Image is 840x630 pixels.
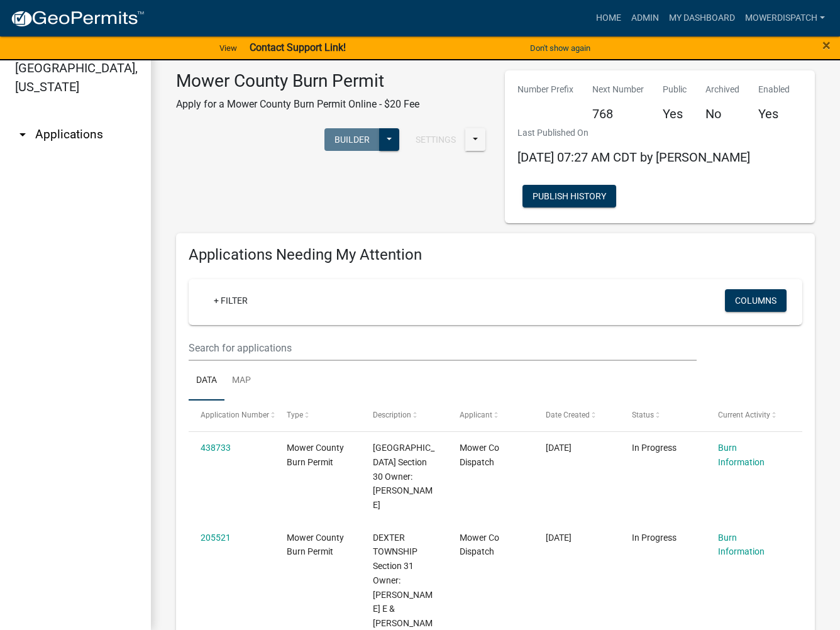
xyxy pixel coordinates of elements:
[718,443,765,467] a: Burn Information
[275,401,361,431] datatable-header-cell: Type
[632,443,677,453] span: In Progress
[373,443,434,510] span: PLEASANT VALLEY TOWNSHIP Section 30 Owner: LECY BENNIE J
[718,411,770,419] span: Current Activity
[287,411,303,419] span: Type
[189,361,224,401] a: Data
[201,443,231,453] a: 438733
[373,411,411,419] span: Description
[201,533,231,543] a: 205521
[176,97,419,112] p: Apply for a Mower County Burn Permit Online - $20 Fee
[705,83,739,96] p: Archived
[517,83,573,96] p: Number Prefix
[822,36,831,54] span: ×
[592,83,644,96] p: Next Number
[591,6,626,30] a: Home
[517,150,750,165] span: [DATE] 07:27 AM CDT by [PERSON_NAME]
[204,289,258,312] a: + Filter
[706,401,792,431] datatable-header-cell: Current Activity
[287,443,344,467] span: Mower County Burn Permit
[546,533,572,543] span: 12/27/2023
[287,533,344,557] span: Mower County Burn Permit
[189,335,697,361] input: Search for applications
[522,192,616,202] wm-modal-confirm: Workflow Publish History
[189,401,275,431] datatable-header-cell: Application Number
[663,106,687,121] h5: Yes
[546,411,590,419] span: Date Created
[632,533,677,543] span: In Progress
[189,246,802,264] h4: Applications Needing My Attention
[250,41,346,53] strong: Contact Support Link!
[201,411,269,419] span: Application Number
[664,6,740,30] a: My Dashboard
[663,83,687,96] p: Public
[546,443,572,453] span: 06/20/2025
[740,6,830,30] a: MowerDispatch
[460,411,492,419] span: Applicant
[224,361,258,401] a: Map
[758,83,790,96] p: Enabled
[632,411,654,419] span: Status
[214,38,242,58] a: View
[525,38,595,58] button: Don't show again
[725,289,787,312] button: Columns
[517,126,750,140] p: Last Published On
[620,401,706,431] datatable-header-cell: Status
[534,401,620,431] datatable-header-cell: Date Created
[592,106,644,121] h5: 768
[406,128,466,151] button: Settings
[176,70,419,92] h3: Mower County Burn Permit
[758,106,790,121] h5: Yes
[822,38,831,53] button: Close
[324,128,380,151] button: Builder
[705,106,739,121] h5: No
[15,127,30,142] i: arrow_drop_down
[460,533,499,557] span: Mower Co Dispatch
[626,6,664,30] a: Admin
[361,401,447,431] datatable-header-cell: Description
[522,185,616,207] button: Publish History
[447,401,533,431] datatable-header-cell: Applicant
[460,443,499,467] span: Mower Co Dispatch
[718,533,765,557] a: Burn Information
